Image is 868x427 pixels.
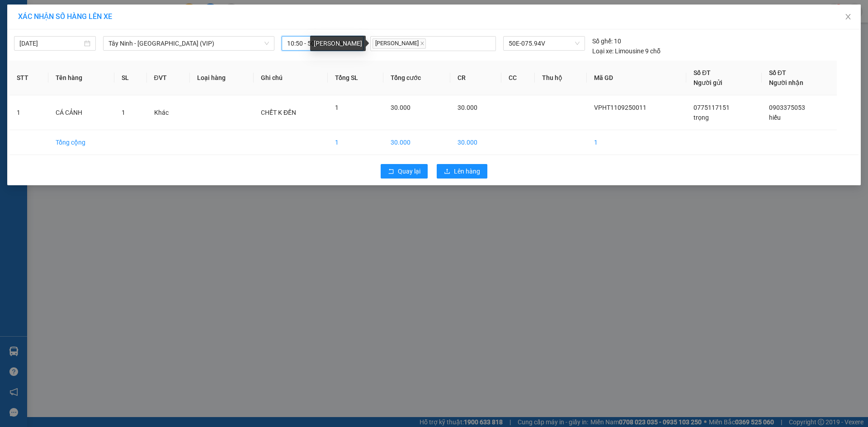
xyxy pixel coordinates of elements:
[328,61,384,95] th: Tổng SL
[769,79,803,86] span: Người nhận
[261,109,296,116] span: CHẾT K ĐỀN
[388,168,394,175] span: rollback
[587,130,686,155] td: 1
[693,114,709,121] span: trọng
[592,36,613,46] span: Số ghế:
[458,104,477,111] span: 30.000
[264,41,269,46] span: down
[108,37,269,50] span: Tây Ninh - Sài Gòn (VIP)
[592,36,621,46] div: 10
[535,61,587,95] th: Thu hộ
[501,61,535,95] th: CC
[769,69,786,76] span: Số ĐT
[769,114,781,121] span: hiếu
[693,79,722,86] span: Người gửi
[594,104,646,111] span: VPHT1109250011
[693,69,711,76] span: Số ĐT
[9,61,48,95] th: STT
[398,166,420,176] span: Quay lại
[444,168,450,175] span: upload
[9,95,48,130] td: 1
[769,104,805,111] span: 0903375053
[18,12,112,21] span: XÁC NHẬN SỐ HÀNG LÊN XE
[114,61,146,95] th: SL
[147,95,190,130] td: Khác
[328,130,384,155] td: 1
[420,41,425,46] span: close
[190,61,254,95] th: Loại hàng
[335,104,339,111] span: 1
[592,46,660,56] div: Limousine 9 chỗ
[122,109,125,116] span: 1
[381,164,428,178] button: rollbackQuay lại
[844,13,852,20] span: close
[48,95,114,130] td: CÁ CẢNH
[48,61,114,95] th: Tên hàng
[147,61,190,95] th: ĐVT
[391,104,410,111] span: 30.000
[383,61,450,95] th: Tổng cước
[48,130,114,155] td: Tổng cộng
[509,37,579,50] span: 50E-075.94V
[450,61,501,95] th: CR
[254,61,328,95] th: Ghi chú
[592,46,613,56] span: Loại xe:
[383,130,450,155] td: 30.000
[587,61,686,95] th: Mã GD
[19,38,82,48] input: 11/09/2025
[835,5,861,30] button: Close
[373,38,426,49] span: [PERSON_NAME]
[454,166,480,176] span: Lên hàng
[450,130,501,155] td: 30.000
[693,104,730,111] span: 0775117151
[437,164,487,178] button: uploadLên hàng
[287,37,358,50] span: 10:50 - 50E-075.94V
